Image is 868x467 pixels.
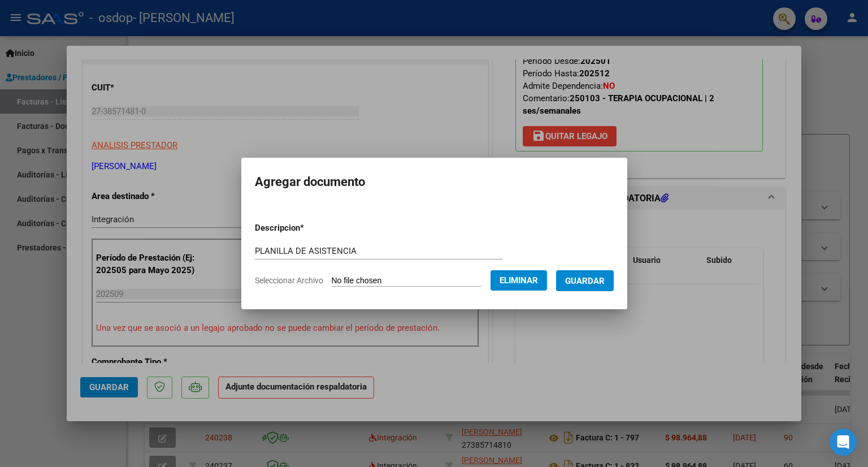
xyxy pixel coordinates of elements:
div: Open Intercom Messenger [830,429,857,456]
span: Eliminar [500,275,538,286]
span: Guardar [565,276,605,286]
h2: Agregar documento [255,171,614,193]
p: Descripcion [255,222,363,235]
button: Eliminar [491,270,547,291]
button: Guardar [556,270,614,291]
span: Seleccionar Archivo [255,276,323,285]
